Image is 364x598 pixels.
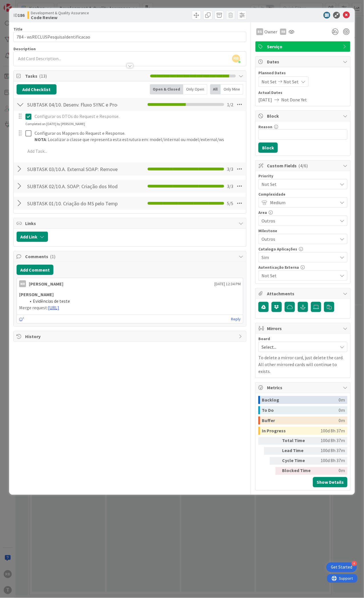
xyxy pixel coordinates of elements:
input: Add Checklist... [25,198,120,208]
p: To delete a mirror card, just delete the card. All other mirrored cards will continue to exists. [258,354,347,375]
div: 0m [316,467,345,475]
button: Add Comment [17,265,53,275]
span: Evidências de teste [33,298,70,304]
button: Add Checklist [17,84,57,95]
p: : Localizar a classe que representa esta estrutura em: model/internal ou model/external/ws [35,136,242,143]
span: Outros [262,217,335,225]
div: 0m [339,396,345,404]
span: Serviço [267,43,340,50]
div: Total Time [282,437,313,445]
label: Reason [258,124,272,129]
div: 0m [339,417,345,425]
span: Select... [262,343,335,351]
div: Milestone [258,229,347,233]
span: Description [13,46,36,51]
span: [DATE] 12:34 PM [214,281,241,287]
span: Tasks [25,73,147,79]
span: ( 1 ) [50,254,55,259]
span: Dates [267,58,340,65]
span: RB [232,55,240,63]
span: 3 / 3 [227,183,233,190]
input: type card name here... [13,32,246,42]
input: Add Checklist... [25,181,120,191]
div: Cycle Time [282,457,313,465]
span: History [25,333,236,340]
span: ( 4/6 ) [298,163,308,168]
span: Owner [264,28,277,35]
span: Mirrors [267,325,340,332]
div: Autenticação Externa [258,265,347,269]
span: ( 13 ) [39,73,47,79]
div: [PERSON_NAME] [29,280,63,287]
input: Add Checklist... [25,164,120,174]
span: Not Set [262,272,335,280]
strong: [PERSON_NAME] [19,292,54,297]
div: Priority [258,174,347,178]
span: Board [258,337,270,341]
span: 5 / 5 [227,200,233,207]
a: [URL] [48,305,59,310]
div: Catalogo Aplicações [258,247,347,251]
span: Sim [262,253,335,261]
div: Buffer [262,417,339,425]
span: Not Set [262,180,335,188]
div: 0m [339,406,345,414]
span: ID [13,12,25,19]
div: In Progress [262,427,321,435]
div: Only Open [183,84,207,95]
div: BS [256,28,263,35]
div: Open & Closed [150,84,183,95]
div: Only Mine [221,84,243,95]
a: Reply [231,316,241,323]
b: Code Review [31,15,89,20]
label: Title [13,27,23,32]
span: Links [25,220,236,227]
span: Development & Quality Assurance [31,11,89,15]
div: MR [19,280,26,287]
span: Planned Dates [258,70,347,76]
div: Get Started [331,565,352,570]
b: 186 [18,12,25,18]
span: Support [12,1,26,8]
div: 100d 8h 37m [321,427,345,435]
div: Open Get Started checklist, remaining modules: 4 [326,563,357,572]
div: Backlog [262,396,339,404]
button: Show Details [313,477,347,487]
span: Not Set [283,78,299,85]
span: Not Done Yet [281,96,307,103]
input: Add Checklist... [25,99,120,110]
span: Custom Fields [267,162,340,169]
div: RB [280,29,286,35]
div: 100d 8h 37m [316,457,345,465]
span: Medium [270,198,335,206]
button: Add Link [17,232,48,242]
span: Comments [25,253,236,260]
button: Block [258,143,278,153]
span: Attachments [267,290,340,297]
p: Configurar os Mappers do Request e Response. [35,130,242,137]
span: 1 / 2 [227,101,233,108]
span: Metrics [267,384,340,391]
div: To Do [262,406,339,414]
div: 4 [352,561,357,566]
span: [DATE] [258,96,272,103]
span: 3 / 3 [227,166,233,172]
strong: NOTA [35,137,46,142]
div: 100d 8h 37m [316,447,345,455]
div: All [210,84,221,95]
span: Actual Dates [258,90,347,96]
span: Outros [262,235,335,243]
p: Configurar os DTOs do Request e Response. [35,113,242,120]
span: Merge request: [19,305,48,310]
div: Area [258,210,347,214]
div: Completed on [DATE] by [PERSON_NAME] [25,121,85,127]
span: Block [267,113,340,119]
div: Lead Time [282,447,313,455]
span: Not Set [262,78,277,85]
div: Complexidade [258,192,347,196]
div: 100d 8h 37m [316,437,345,445]
div: Blocked Time [282,467,313,475]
